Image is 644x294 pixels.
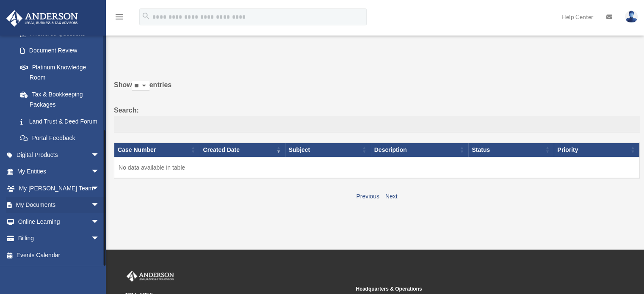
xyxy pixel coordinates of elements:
[114,15,124,22] a: menu
[114,104,640,132] label: Search:
[114,143,200,157] th: Case Number: activate to sort column ascending
[125,271,176,282] img: Anderson Advisors Platinum Portal
[625,11,638,23] img: User Pic
[356,285,580,294] small: Headquarters & Operations
[132,81,149,91] select: Showentries
[200,143,285,157] th: Created Date: activate to sort column ascending
[554,143,639,157] th: Priority: activate to sort column ascending
[12,42,108,59] a: Document Review
[4,10,80,27] img: Anderson Advisors Platinum Portal
[91,197,108,214] span: arrow_drop_down
[385,193,398,200] a: Next
[356,193,379,200] a: Previous
[12,113,108,130] a: Land Trust & Deed Forum
[12,130,108,147] a: Portal Feedback
[114,157,640,178] td: No data available in table
[91,163,108,181] span: arrow_drop_down
[6,146,112,163] a: Digital Productsarrow_drop_down
[6,213,112,230] a: Online Learningarrow_drop_down
[114,12,124,22] i: menu
[114,79,640,99] label: Show entries
[6,163,112,180] a: My Entitiesarrow_drop_down
[6,247,112,264] a: Events Calendar
[141,11,151,21] i: search
[12,59,108,86] a: Platinum Knowledge Room
[285,143,371,157] th: Subject: activate to sort column ascending
[91,213,108,231] span: arrow_drop_down
[12,86,108,113] a: Tax & Bookkeeping Packages
[468,143,554,157] th: Status: activate to sort column ascending
[371,143,469,157] th: Description: activate to sort column ascending
[91,146,108,164] span: arrow_drop_down
[91,230,108,247] span: arrow_drop_down
[6,180,112,197] a: My [PERSON_NAME] Teamarrow_drop_down
[114,116,640,132] input: Search:
[6,230,112,247] a: Billingarrow_drop_down
[6,197,112,214] a: My Documentsarrow_drop_down
[91,180,108,197] span: arrow_drop_down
